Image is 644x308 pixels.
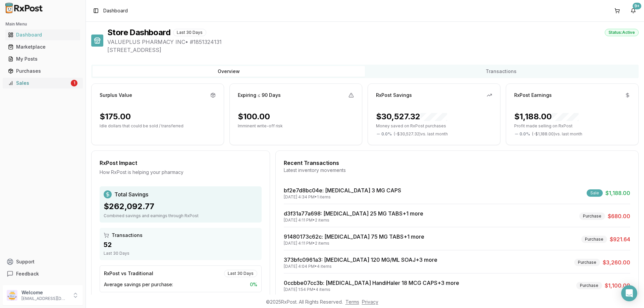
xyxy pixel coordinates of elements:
[284,194,401,200] div: [DATE] 4:34 PM • 1 items
[104,281,173,288] span: Average savings per purchase:
[605,189,630,197] span: $1,188.00
[104,270,153,277] div: RxPost vs Traditional
[3,3,46,13] img: RxPost Logo
[574,259,600,266] div: Purchase
[107,38,639,46] span: VALUEPLUS PHARMACY INC • # 1851324131
[5,21,80,27] h2: Main Menu
[238,111,270,122] div: $100.00
[603,258,630,266] span: $3,260.00
[581,236,607,243] div: Purchase
[284,167,630,174] div: Latest inventory movements
[100,159,262,167] div: RxPost Impact
[3,268,83,280] button: Feedback
[173,29,206,36] div: Last 30 Days
[365,66,637,77] button: Transactions
[514,92,552,99] div: RxPost Earnings
[104,251,258,256] div: Last 30 Days
[250,281,257,288] span: 0 %
[100,169,262,176] div: How RxPost is helping your pharmacy
[5,53,80,65] a: My Posts
[104,240,258,249] div: 52
[7,290,17,301] img: User avatar
[610,235,630,243] span: $921.64
[114,190,148,198] span: Total Savings
[605,282,630,290] span: $1,100.00
[628,5,639,16] button: 9+
[284,256,437,263] a: 373bfc0961a3: [MEDICAL_DATA] 120 MG/ML SOAJ+3 more
[376,111,447,122] div: $30,527.32
[576,282,602,289] div: Purchase
[284,280,459,286] a: 0ccbbe07cc3b: [MEDICAL_DATA] HandiHaler 18 MCG CAPS+3 more
[520,131,530,137] span: 0.0 %
[381,131,392,137] span: 0.0 %
[514,111,579,122] div: $1,188.00
[587,189,603,197] div: Sale
[71,80,77,86] div: 1
[3,78,83,88] button: Sales1
[16,270,39,277] span: Feedback
[5,29,80,41] a: Dashboard
[112,232,143,239] span: Transactions
[5,65,80,77] a: Purchases
[284,159,630,167] div: Recent Transactions
[605,29,639,36] div: Status: Active
[579,212,605,220] div: Purchase
[633,3,641,9] div: 9+
[93,66,365,77] button: Overview
[621,285,637,301] div: Open Intercom Messenger
[100,92,132,99] div: Surplus Value
[284,241,424,246] div: [DATE] 4:11 PM • 2 items
[8,68,77,74] div: Purchases
[224,270,257,277] div: Last 30 Days
[5,41,80,53] a: Marketplace
[608,212,630,220] span: $680.00
[284,210,423,217] a: d3f31a77a698: [MEDICAL_DATA] 25 MG TABS+1 more
[284,218,423,223] div: [DATE] 4:11 PM • 2 items
[21,289,68,296] p: Welcome
[5,77,80,89] a: Sales1
[8,80,69,86] div: Sales
[107,27,170,38] h1: Store Dashboard
[376,92,412,99] div: RxPost Savings
[3,29,83,40] button: Dashboard
[8,44,77,50] div: Marketplace
[284,187,401,194] a: bf2e7d8bc04e: [MEDICAL_DATA] 3 MG CAPS
[345,299,359,305] a: Terms
[284,264,437,269] div: [DATE] 4:04 PM • 4 items
[3,54,83,64] button: My Posts
[100,123,216,129] p: Idle dollars that could be sold / transferred
[21,296,68,301] p: [EMAIL_ADDRESS][DOMAIN_NAME]
[8,56,77,62] div: My Posts
[362,299,378,305] a: Privacy
[103,7,128,14] nav: breadcrumb
[104,201,258,212] div: $262,092.77
[238,92,281,99] div: Expiring ≤ 90 Days
[532,131,582,137] span: ( - $1,188.00 ) vs. last month
[8,32,77,38] div: Dashboard
[284,287,459,292] div: [DATE] 1:54 PM • 4 items
[3,66,83,76] button: Purchases
[107,46,639,54] span: [STREET_ADDRESS]
[100,111,131,122] div: $175.00
[284,233,424,240] a: 91480173c62c: [MEDICAL_DATA] 75 MG TABS+1 more
[3,256,83,268] button: Support
[514,123,630,129] p: Profit made selling on RxPost
[238,123,354,129] p: Imminent write-off risk
[376,123,492,129] p: Money saved on RxPost purchases
[104,213,258,219] div: Combined savings and earnings through RxPost
[3,42,83,52] button: Marketplace
[394,131,448,137] span: ( - $30,527.32 ) vs. last month
[103,7,128,14] span: Dashboard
